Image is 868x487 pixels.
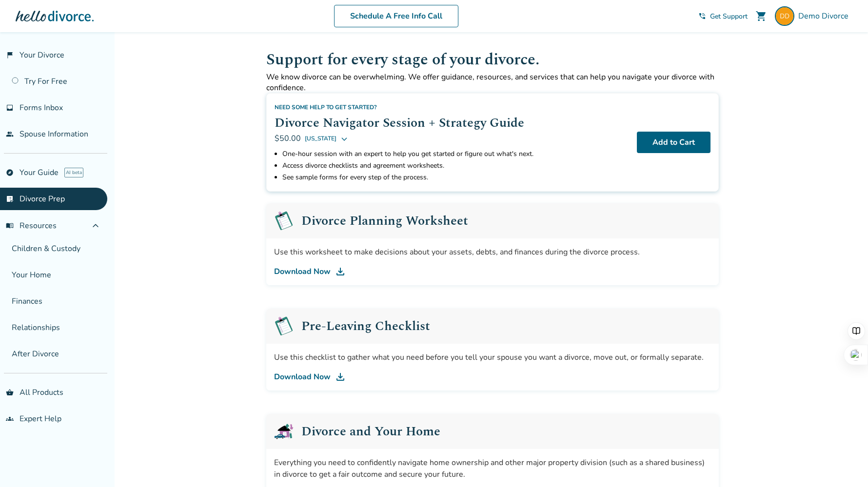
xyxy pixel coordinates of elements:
span: Resources [6,220,57,231]
h2: Divorce Navigator Session + Strategy Guide [275,113,629,133]
span: list_alt_check [6,195,14,203]
span: [US_STATE] [305,133,336,144]
span: people [6,130,14,138]
img: Pre-Leaving Checklist [274,211,294,231]
span: inbox [6,104,14,112]
img: DL [335,266,346,277]
img: Demo Divorce [775,6,794,26]
span: shopping_cart [755,10,767,22]
span: Get Support [710,12,748,21]
span: Forms Inbox [20,102,63,113]
h1: Support for every stage of your divorce. [266,48,719,72]
span: explore [6,169,14,176]
span: expand_less [90,220,101,232]
li: One-hour session with an expert to help you get started or figure out what's next. [282,148,629,160]
button: Add to Cart [637,132,710,153]
h2: Divorce Planning Worksheet [301,214,468,227]
a: phone_in_talkGet Support [698,12,748,21]
p: We know divorce can be overwhelming. We offer guidance, resources, and services that can help you... [266,72,719,93]
h2: Divorce and Your Home [301,425,440,438]
a: Schedule A Free Info Call [334,5,458,27]
img: Pre-Leaving Checklist [274,316,294,336]
span: flag_2 [6,51,14,59]
span: $50.00 [275,133,301,144]
a: Download Now [274,371,711,383]
a: Download Now [274,266,711,277]
span: menu_book [6,222,14,230]
span: Need some help to get started? [275,103,377,111]
button: [US_STATE] [305,133,348,144]
img: DL [335,371,346,383]
div: Everything you need to confidently navigate home ownership and other major property division (suc... [274,457,711,480]
li: See sample forms for every step of the process. [282,172,629,183]
span: phone_in_talk [698,12,706,20]
span: Demo Divorce [798,11,852,21]
span: groups [6,415,14,423]
div: Use this worksheet to make decisions about your assets, debts, and finances during the divorce pr... [274,246,711,258]
li: Access divorce checklists and agreement worksheets. [282,160,629,172]
div: Use this checklist to gather what you need before you tell your spouse you want a divorce, move o... [274,351,711,363]
h2: Pre-Leaving Checklist [301,320,430,332]
span: AI beta [64,168,83,177]
iframe: Chat Widget [819,440,868,487]
img: Divorce and Your Home [274,422,294,441]
span: shopping_basket [6,389,14,396]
